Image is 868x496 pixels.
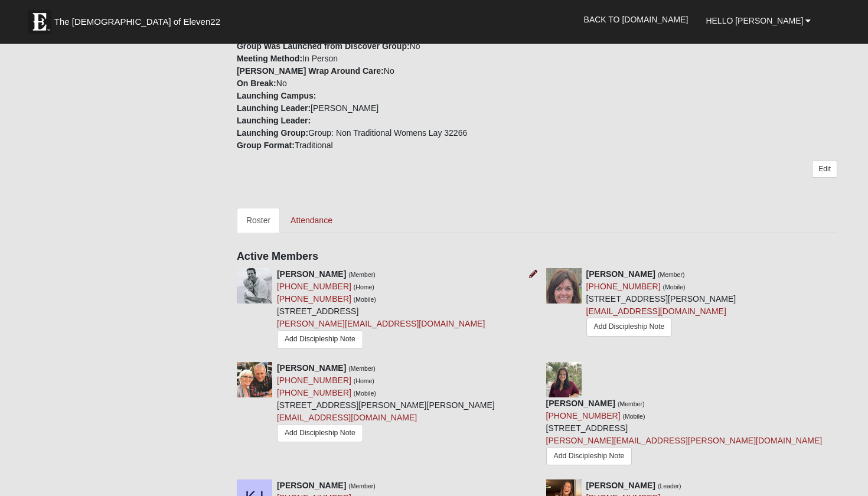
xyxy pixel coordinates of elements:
[618,400,645,407] small: (Member)
[812,161,837,178] a: Edit
[277,294,351,304] a: [PHONE_NUMBER]
[348,271,376,278] small: (Member)
[277,424,363,442] a: Add Discipleship Note
[281,208,342,233] a: Attendance
[348,365,376,372] small: (Member)
[706,16,803,25] span: Hello [PERSON_NAME]
[277,362,495,447] div: [STREET_ADDRESS][PERSON_NAME][PERSON_NAME]
[237,208,280,233] a: Roster
[622,413,645,420] small: (Mobile)
[546,397,823,471] div: [STREET_ADDRESS]
[546,436,823,445] a: [PERSON_NAME][EMAIL_ADDRESS][PERSON_NAME][DOMAIN_NAME]
[277,388,351,397] a: [PHONE_NUMBER]
[586,282,661,291] a: [PHONE_NUMBER]
[237,141,295,150] strong: Group Format:
[237,128,308,138] strong: Launching Group:
[22,4,258,34] a: The [DEMOGRAPHIC_DATA] of Eleven22
[354,377,374,384] small: (Home)
[237,250,837,263] h4: Active Members
[658,271,685,278] small: (Member)
[237,41,410,51] strong: Group Was Launched from Discover Group:
[237,91,316,100] strong: Launching Campus:
[354,283,374,291] small: (Home)
[586,269,655,279] strong: [PERSON_NAME]
[277,376,351,385] a: [PHONE_NUMBER]
[586,306,726,316] a: [EMAIL_ADDRESS][DOMAIN_NAME]
[277,268,485,353] div: [STREET_ADDRESS]
[237,54,302,63] strong: Meeting Method:
[54,16,220,28] span: The [DEMOGRAPHIC_DATA] of Eleven22
[237,66,384,76] strong: [PERSON_NAME] Wrap Around Care:
[354,296,376,303] small: (Mobile)
[277,282,351,291] a: [PHONE_NUMBER]
[277,330,363,348] a: Add Discipleship Note
[28,10,51,34] img: Eleven22 logo
[277,269,346,279] strong: [PERSON_NAME]
[697,6,820,35] a: Hello [PERSON_NAME]
[546,399,615,408] strong: [PERSON_NAME]
[277,363,346,373] strong: [PERSON_NAME]
[277,413,417,422] a: [EMAIL_ADDRESS][DOMAIN_NAME]
[277,319,485,328] a: [PERSON_NAME][EMAIL_ADDRESS][DOMAIN_NAME]
[354,390,376,397] small: (Mobile)
[663,283,685,291] small: (Mobile)
[237,116,311,125] strong: Launching Leader:
[586,318,673,336] a: Add Discipleship Note
[546,447,632,465] a: Add Discipleship Note
[586,268,736,339] div: [STREET_ADDRESS][PERSON_NAME]
[237,103,311,113] strong: Launching Leader:
[546,411,621,420] a: [PHONE_NUMBER]
[575,5,697,34] a: Back to [DOMAIN_NAME]
[237,79,276,88] strong: On Break:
